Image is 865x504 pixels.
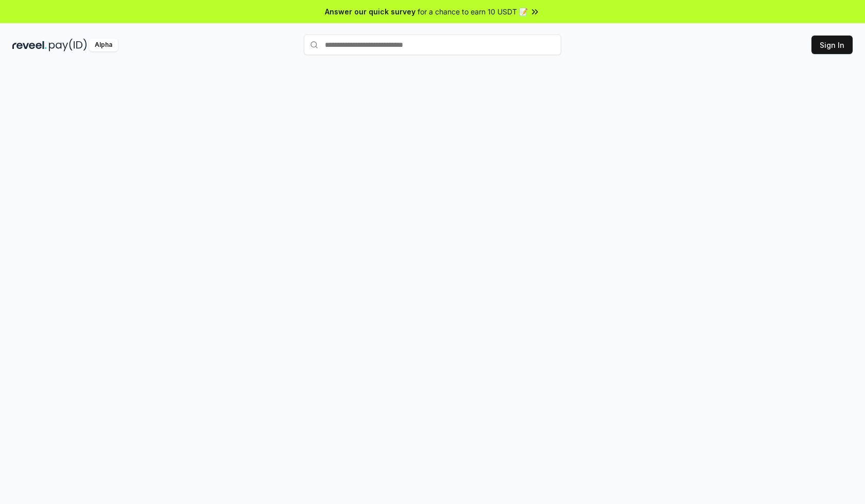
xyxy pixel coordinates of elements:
[49,39,87,51] img: pay_id
[325,6,416,17] span: Answer our quick survey
[89,39,118,51] div: Alpha
[418,6,528,17] span: for a chance to earn 10 USDT 📝
[811,36,853,54] button: Sign In
[12,39,47,51] img: reveel_dark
